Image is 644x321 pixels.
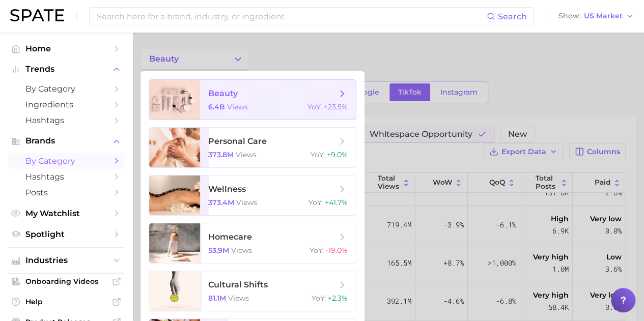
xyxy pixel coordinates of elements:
span: cultural shifts [208,280,268,289]
button: Brands [8,133,124,149]
span: Ingredients [25,100,107,109]
a: Hashtags [8,112,124,128]
input: Search here for a brand, industry, or ingredient [96,8,487,25]
span: Trends [25,65,107,74]
span: +2.3% [328,294,348,303]
a: by Category [8,81,124,97]
span: views [227,102,248,111]
span: by Category [25,84,107,94]
span: Show [558,13,581,19]
a: Home [8,41,124,56]
span: homecare [208,232,252,242]
span: personal care [208,136,267,146]
a: Hashtags [8,169,124,185]
span: Hashtags [25,172,107,182]
span: YoY : [309,198,323,207]
span: 373.4m [208,198,234,207]
img: SPATE [10,9,64,21]
span: views [236,150,257,159]
span: Brands [25,136,107,145]
span: by Category [25,156,107,166]
a: by Category [8,153,124,169]
span: Onboarding Videos [25,277,107,286]
span: Search [498,12,527,21]
span: views [231,246,252,255]
span: Help [25,297,107,306]
span: wellness [208,184,246,194]
span: Industries [25,256,107,265]
span: YoY : [312,294,326,303]
span: views [236,198,257,207]
a: Onboarding Videos [8,274,124,289]
span: views [228,294,249,303]
span: 81.1m [208,294,226,303]
a: Ingredients [8,97,124,112]
span: +23.5% [324,102,348,111]
span: 373.8m [208,150,234,159]
span: US Market [584,13,623,19]
span: 6.4b [208,102,225,111]
button: Industries [8,253,124,268]
span: beauty [208,89,238,98]
span: +41.7% [325,198,348,207]
span: YoY : [311,150,325,159]
span: Posts [25,188,107,197]
span: -19.0% [326,246,348,255]
span: +9.0% [327,150,348,159]
span: 53.9m [208,246,229,255]
span: Hashtags [25,115,107,125]
a: Help [8,294,124,309]
span: Spotlight [25,229,107,239]
button: ShowUS Market [556,10,636,23]
a: My Watchlist [8,206,124,221]
span: My Watchlist [25,209,107,218]
span: YoY : [307,102,322,111]
a: Posts [8,185,124,200]
span: Home [25,44,107,53]
span: YoY : [310,246,324,255]
a: Spotlight [8,226,124,242]
button: Trends [8,62,124,77]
